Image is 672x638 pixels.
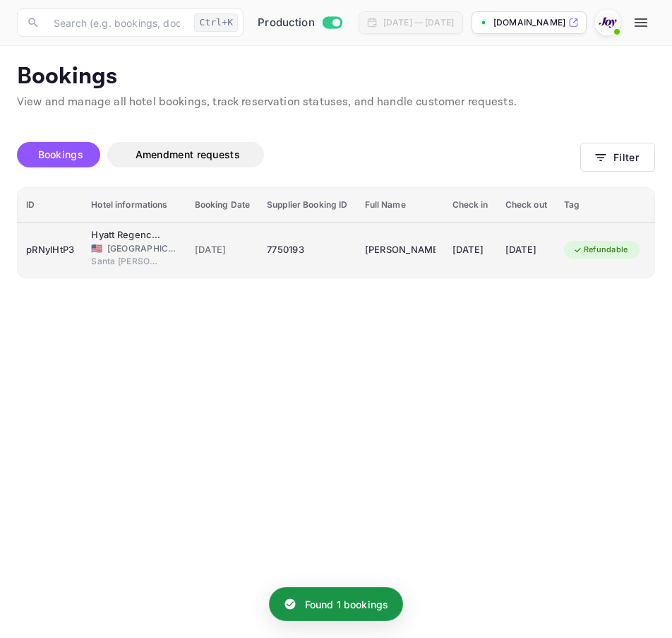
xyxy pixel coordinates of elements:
span: [DATE] [195,242,251,258]
span: Production [258,15,315,31]
p: Bookings [17,63,655,91]
div: Refundable [564,241,637,259]
div: pRNylHtP3 [26,239,74,261]
div: Hyatt Regency Sonoma Wine Country [91,228,162,242]
div: 7750193 [267,239,347,261]
p: Found 1 bookings [305,597,388,612]
span: Bookings [38,148,83,160]
div: Dara Sarasati [365,239,436,261]
th: Check in [444,188,497,223]
th: Booking Date [186,188,259,223]
button: Filter [580,143,655,172]
p: [DOMAIN_NAME] [493,16,565,29]
div: [DATE] [505,239,547,261]
th: ID [18,188,83,223]
img: With Joy [596,11,619,34]
div: [DATE] — [DATE] [383,16,454,29]
th: Supplier Booking ID [258,188,356,223]
span: Santa [PERSON_NAME] [91,255,162,268]
th: Hotel informations [83,188,186,223]
span: Amendment requests [136,148,240,160]
div: Ctrl+K [194,13,238,32]
th: Check out [497,188,556,223]
div: Switch to Sandbox mode [252,15,347,31]
div: [DATE] [452,239,488,261]
input: Search (e.g. bookings, documentation) [45,8,188,37]
th: Tag [556,188,649,223]
th: Full Name [356,188,444,223]
div: account-settings tabs [17,142,580,167]
p: View and manage all hotel bookings, track reservation statuses, and handle customer requests. [17,94,655,111]
span: [GEOGRAPHIC_DATA] [107,242,178,255]
span: United States of America [91,244,102,253]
